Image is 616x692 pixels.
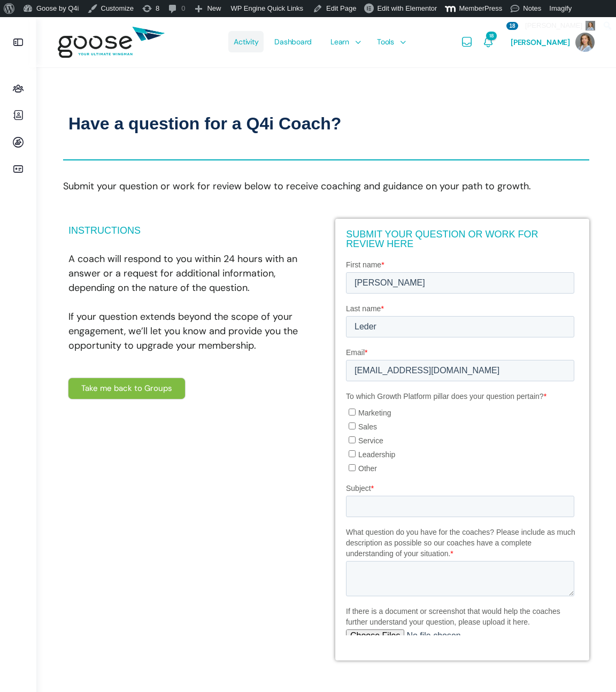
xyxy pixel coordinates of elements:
[228,17,264,67] a: Activity
[68,224,311,237] h4: Instructions
[269,17,317,67] a: Dashboard
[482,17,495,67] a: Notifications
[325,17,364,67] a: Learn
[330,17,349,67] span: Learn
[377,4,437,12] span: Edit with Elementor
[511,37,570,47] span: [PERSON_NAME]
[346,259,579,635] iframe: Form 0
[511,17,595,67] a: [PERSON_NAME]
[372,17,409,67] a: Tools
[377,17,394,67] span: Tools
[68,252,311,295] p: A coach will respond to you within 24 hours with an answer or a request for additional informatio...
[63,179,589,194] p: Submit your question or work for review below to receive coaching and guidance on your path to gr...
[486,32,497,40] span: 18
[506,22,518,30] span: 18
[460,17,473,67] a: Messages
[274,17,312,67] span: Dashboard
[68,310,311,353] p: If your question extends beyond the scope of your engagement, we’ll let you know and provide you ...
[234,17,258,67] span: Activity
[346,229,579,249] h4: Submit your question OR WORK FOR REVIEW here
[81,385,172,393] span: Take me back to Groups
[563,641,616,692] iframe: Chat Widget
[68,378,185,399] a: Take me back to Groups
[68,113,474,135] h1: Have a question for a Q4i Coach?
[525,17,595,34] span: [PERSON_NAME]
